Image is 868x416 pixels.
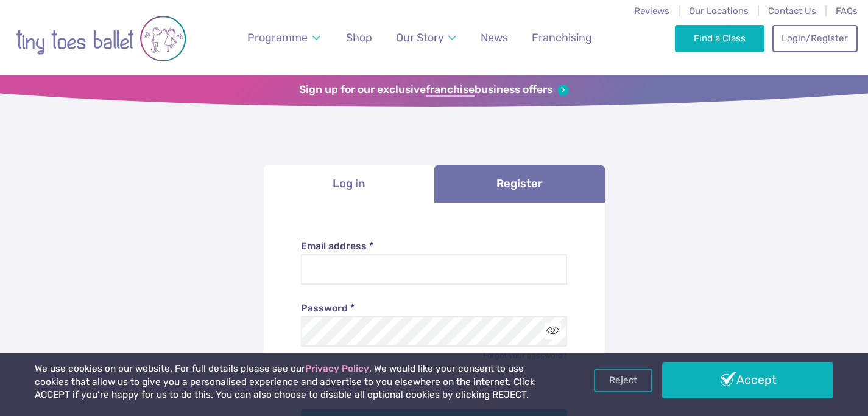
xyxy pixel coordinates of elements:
a: Find a Class [675,25,764,52]
a: Our Story [390,24,462,52]
a: News [475,24,513,52]
span: Shop [346,31,372,44]
img: tiny toes ballet [16,8,186,69]
a: FAQs [836,5,858,16]
a: Our Locations [689,5,749,16]
a: Reject [594,369,652,392]
a: Sign up for our exclusivefranchisebusiness offers [299,83,569,97]
button: Toggle password visibility [545,323,561,339]
label: Email address * [301,240,567,253]
a: Contact Us [768,5,816,16]
span: Our Story [396,31,444,44]
a: Privacy Policy [305,363,369,374]
a: Register [434,165,605,203]
span: Franchising [532,31,592,44]
label: Password * [301,302,567,315]
span: News [481,31,508,44]
p: We use cookies on our website. For full details please see our . We would like your consent to us... [35,362,554,402]
a: Reviews [634,5,669,16]
a: Programme [242,24,326,52]
strong: franchise [426,83,475,97]
span: Programme [247,31,308,44]
a: Login/Register [772,25,858,52]
a: Franchising [526,24,598,52]
a: Accept [662,362,833,398]
a: Shop [340,24,378,52]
